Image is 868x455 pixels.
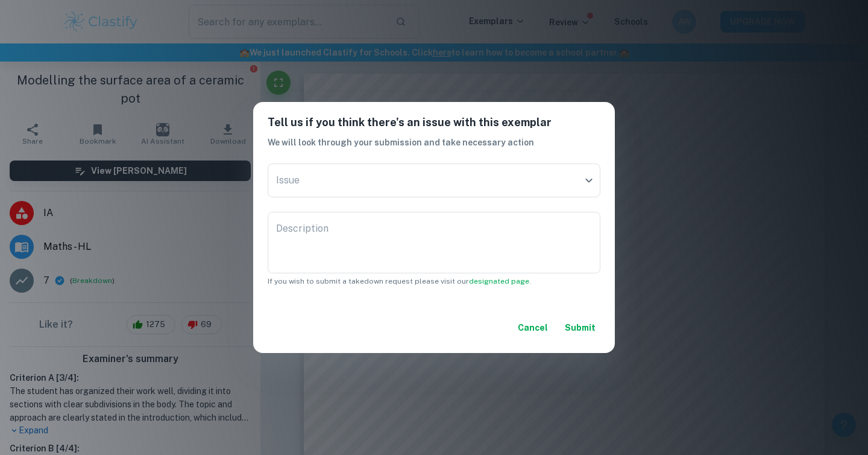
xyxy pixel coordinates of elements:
span: If you wish to submit a takedown request please visit our . [268,277,531,285]
h6: Tell us if you think there's an issue with this exemplar [268,114,600,131]
button: Cancel [513,317,553,339]
button: Submit [560,317,600,339]
h6: We will look through your submission and take necessary action [268,136,600,149]
a: designated page [469,277,529,285]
